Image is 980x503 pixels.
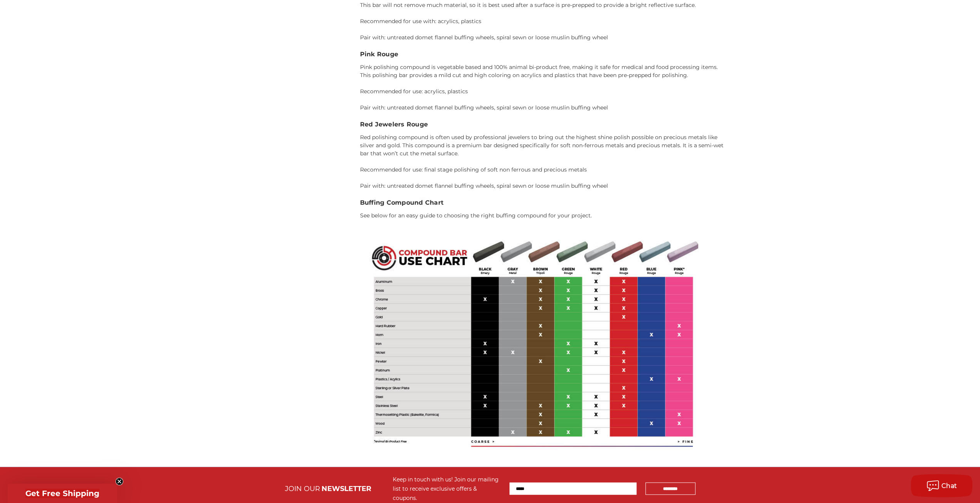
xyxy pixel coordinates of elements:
button: Chat [911,474,972,497]
span: NEWSLETTER [322,484,371,493]
p: Pink polishing compound is vegetable based and 100% animal bi-product free, making it safe for me... [360,63,730,79]
div: Keep in touch with us! Join our mailing list to receive exclusive offers & coupons. [393,475,502,503]
span: Get Free Shipping [25,489,99,498]
p: Recommended for use: final stage polishing of soft non ferrous and precious metals [360,166,730,174]
img: compoundbar-usechart-lowres.jpg [360,228,707,459]
p: Pair with: untreated domet flannel buffing wheels, spiral sewn or loose muslin buffing wheel [360,34,730,42]
h3: Buffing Compound Chart [360,198,730,207]
button: Close teaser [116,478,123,485]
p: Recommended for use with: acrylics, plastics [360,17,730,25]
h3: Red Jewelers Rouge [360,120,730,129]
p: Pair with: untreated domet flannel buffing wheels, spiral sewn or loose muslin buffing wheel [360,182,730,190]
span: Chat [941,482,957,490]
div: Get Free ShippingClose teaser [8,484,117,503]
p: Pair with: untreated domet flannel buffing wheels, spiral sewn or loose muslin buffing wheel [360,104,730,112]
a: Polishing and Buffing Compound Bars Use Chart - Empire Abrasives [360,340,707,347]
p: Recommended for use: acrylics, plastics [360,87,730,96]
h3: Pink Rouge [360,50,730,59]
p: Red polishing compound is often used by professional jewelers to bring out the highest shine poli... [360,133,730,158]
span: JOIN OUR [285,484,320,493]
p: See below for an easy guide to choosing the right buffing compound for your project. [360,212,730,220]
